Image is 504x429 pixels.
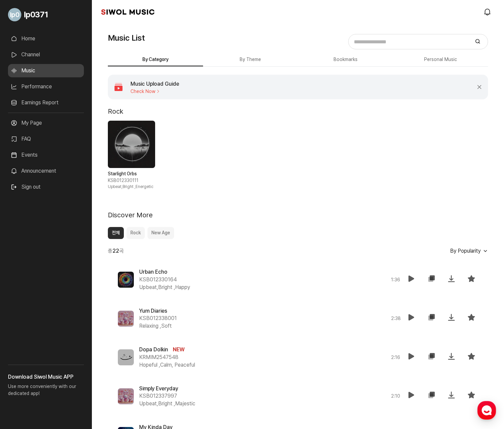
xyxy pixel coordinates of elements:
[8,381,84,402] p: Use more conveniently with our dedicated app!
[99,221,115,227] span: Settings
[8,116,84,130] a: My Page
[108,75,471,99] a: Music Upload Guide Check Now
[173,346,184,353] span: NEW
[108,32,145,44] h1: Music List
[139,284,190,291] span: Upbeat,Bright , Happy
[147,227,174,239] button: New Age
[476,84,483,90] button: Close Banner
[203,53,298,66] button: By Theme
[108,211,153,219] h2: Discover More
[391,276,400,283] span: 1 : 36
[393,53,488,66] button: Personal Music
[24,9,48,21] span: lp0371
[351,37,470,47] input: Search for music
[391,354,400,361] span: 2 : 16
[2,211,44,228] a: Home
[139,308,167,314] span: Yum Diaries
[139,354,178,361] span: KRMIM2547548
[8,164,84,178] a: Announcement
[108,227,124,239] button: 전체
[450,248,481,254] span: By Popularity
[113,248,119,254] b: 22
[391,393,400,400] span: 2 : 10
[8,32,84,45] a: Home
[44,211,86,228] a: Messages
[8,96,84,109] a: Earnings Report
[481,5,495,19] a: modal.notifications
[130,80,179,88] h4: Music Upload Guide
[8,180,43,194] button: Sign out
[8,64,84,77] a: Music
[139,385,178,392] span: Simply Everyday
[130,89,179,94] span: Check Now
[17,221,29,227] span: Home
[8,48,84,61] a: Channel
[8,80,84,93] a: Performance
[139,361,195,369] span: Hopeful , Calm, Peaceful
[108,247,124,255] span: 총 곡
[8,132,84,146] a: FAQ
[139,269,167,275] span: Urban Echo
[108,107,123,115] h2: Rock
[139,346,168,353] span: Dopa Dolkin
[8,5,84,24] a: Go to My Profile
[55,222,75,227] span: Messages
[113,82,124,92] img: 아이콘
[139,315,177,322] span: KSB012338001
[8,148,84,162] a: Events
[139,276,177,284] span: KSB012330164
[108,177,155,184] span: KSB012330111
[108,53,203,66] button: By Category
[108,184,155,190] span: Upbeat,Bright , Energetic
[298,53,393,66] button: Bookmarks
[139,392,177,400] span: KSB012337997
[445,248,488,254] button: By Popularity
[8,373,84,381] h3: Download Siwol Music APP
[126,227,145,239] button: Rock
[139,322,172,330] span: Relaxing , Soft
[108,121,155,190] div: 1 / 1
[108,171,155,177] strong: Starlight Orbs
[86,211,128,228] a: Settings
[139,400,195,408] span: Upbeat,Bright , Majestic
[391,315,401,322] span: 2 : 38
